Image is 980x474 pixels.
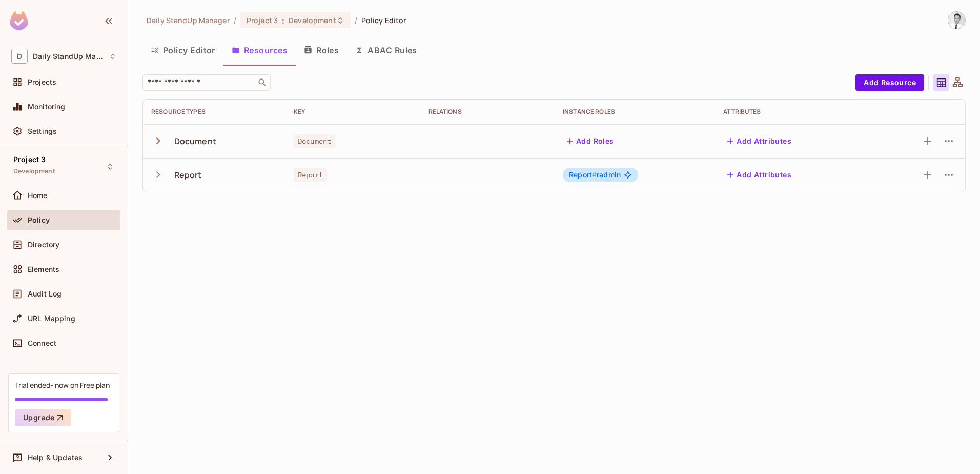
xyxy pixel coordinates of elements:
span: the active workspace [147,15,230,25]
img: SReyMgAAAABJRU5ErkJggg== [10,11,28,30]
div: Trial ended- now on Free plan [15,380,110,390]
button: ABAC Rules [347,37,425,63]
span: Development [13,167,55,175]
span: Projects [28,78,56,86]
span: Report [294,168,327,182]
button: Add Attributes [723,167,795,183]
div: Report [174,169,202,181]
span: URL Mapping [28,314,75,323]
span: Audit Log [28,290,62,298]
span: Development [289,15,336,25]
button: Add Attributes [723,133,795,149]
div: Relations [428,108,547,116]
span: Monitoring [28,103,66,111]
span: D [11,49,28,64]
span: Elements [28,265,59,273]
span: Directory [28,241,59,249]
button: Upgrade [15,409,71,426]
span: Connect [28,339,56,347]
div: Document [174,135,216,147]
button: Roles [296,37,347,63]
span: Project 3 [247,15,278,25]
span: : [281,16,285,25]
span: Help & Updates [28,453,83,462]
li: / [234,15,236,25]
span: radmin [569,171,621,179]
button: Add Resource [855,74,924,91]
div: Key [294,108,412,116]
li: / [355,15,357,25]
button: Policy Editor [142,37,223,63]
span: Settings [28,127,57,135]
span: # [592,170,597,179]
span: Workspace: Daily StandUp Manager [33,52,104,61]
div: Resource Types [151,108,277,116]
span: Report [569,170,597,179]
img: Goran Jovanovic [948,12,965,29]
span: Policy [28,216,50,224]
button: Add Roles [563,133,618,149]
span: Document [294,134,335,148]
button: Resources [223,37,296,63]
span: Home [28,191,48,200]
div: Attributes [723,108,862,116]
span: Policy Editor [361,15,406,25]
span: Project 3 [13,155,46,164]
div: Instance roles [563,108,707,116]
